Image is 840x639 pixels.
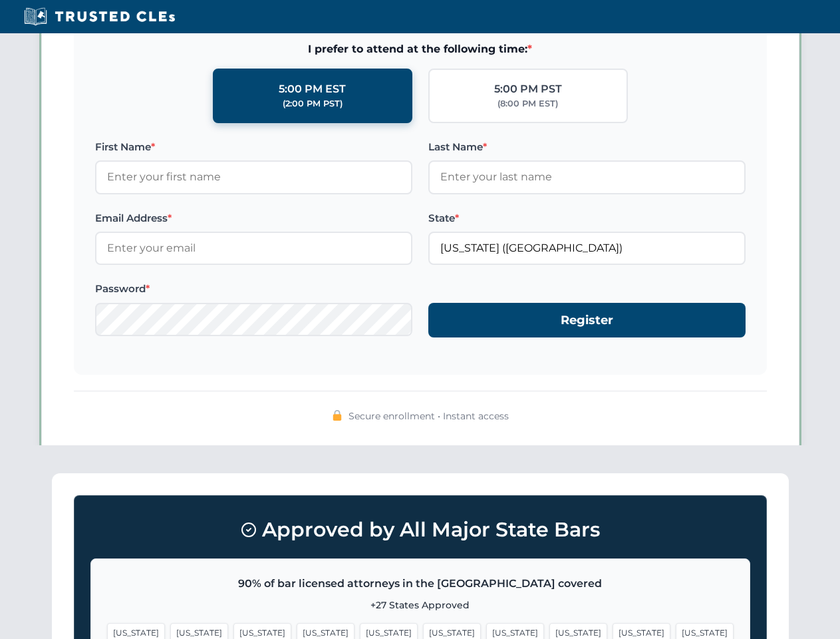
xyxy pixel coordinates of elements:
[428,232,746,265] input: Missouri (MO)
[95,281,412,297] label: Password
[95,41,746,58] span: I prefer to attend at the following time:
[95,210,412,226] label: Email Address
[95,232,412,265] input: Enter your email
[349,409,509,423] span: Secure enrollment • Instant access
[20,7,179,27] img: Trusted CLEs
[90,512,750,548] h3: Approved by All Major State Bars
[95,160,412,194] input: Enter your first name
[428,303,746,338] button: Register
[494,81,562,98] div: 5:00 PM PST
[497,97,558,110] div: (8:00 PM EST)
[107,598,734,612] p: +27 States Approved
[107,575,734,592] p: 90% of bar licensed attorneys in the [GEOGRAPHIC_DATA] covered
[279,81,346,98] div: 5:00 PM EST
[95,139,412,155] label: First Name
[332,410,343,421] img: 🔒
[428,160,746,194] input: Enter your last name
[428,210,746,226] label: State
[283,97,343,110] div: (2:00 PM PST)
[428,139,746,155] label: Last Name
